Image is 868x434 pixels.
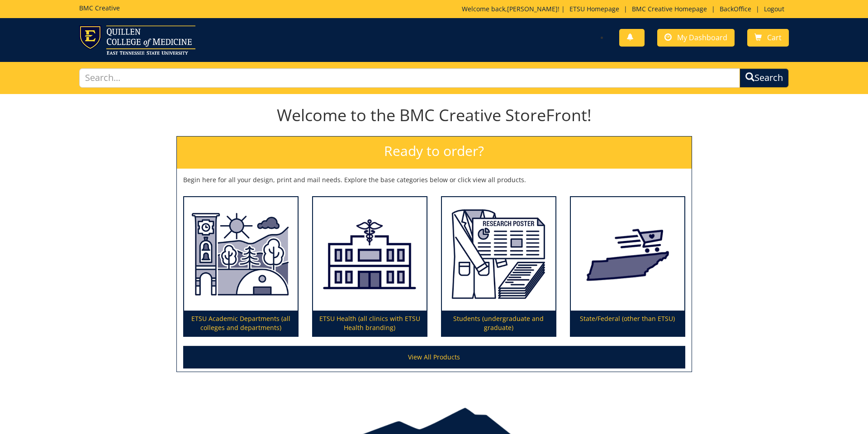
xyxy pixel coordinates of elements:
[677,33,727,42] span: My Dashboard
[177,137,692,169] h2: Ready to order?
[462,5,789,14] p: Welcome back, ! | | | |
[183,346,685,368] a: View All Products
[657,29,735,47] a: My Dashboard
[571,311,684,336] p: State/Federal (other than ETSU)
[176,106,692,124] h1: Welcome to the BMC Creative StoreFront!
[747,29,789,47] a: Cart
[767,33,782,42] span: Cart
[79,68,740,88] input: Search...
[442,197,555,336] a: Students (undergraduate and graduate)
[627,5,711,13] a: BMC Creative Homepage
[565,5,624,13] a: ETSU Homepage
[184,197,297,311] img: ETSU Academic Departments (all colleges and departments)
[507,5,558,13] a: [PERSON_NAME]
[184,311,298,336] p: ETSU Academic Departments (all colleges and departments)
[313,197,427,311] img: ETSU Health (all clinics with ETSU Health branding)
[79,5,120,11] h5: BMC Creative
[759,5,789,13] a: Logout
[740,68,789,88] button: Search
[79,25,195,55] img: ETSU logo
[183,175,685,184] p: Begin here for all your design, print and mail needs. Explore the base categories below or click ...
[571,197,684,336] a: State/Federal (other than ETSU)
[442,311,555,336] p: Students (undergraduate and graduate)
[571,197,684,311] img: State/Federal (other than ETSU)
[184,197,298,336] a: ETSU Academic Departments (all colleges and departments)
[313,197,427,336] a: ETSU Health (all clinics with ETSU Health branding)
[442,197,555,311] img: Students (undergraduate and graduate)
[715,5,756,13] a: BackOffice
[313,311,427,336] p: ETSU Health (all clinics with ETSU Health branding)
